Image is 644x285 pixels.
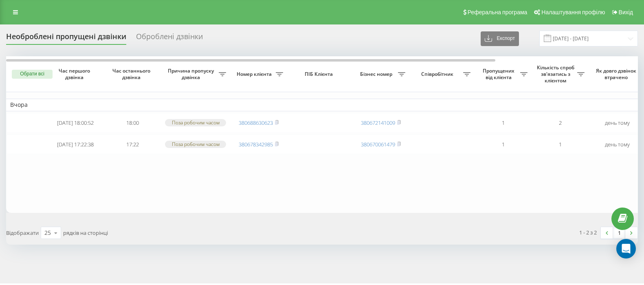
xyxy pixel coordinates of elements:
div: Open Intercom Messenger [616,239,636,258]
div: Необроблені пропущені дзвінки [6,32,126,45]
button: Обрати всі [12,70,53,79]
span: Як довго дзвінок втрачено [595,68,639,80]
span: Кількість спроб зв'язатись з клієнтом [536,64,577,84]
td: 17:22 [104,135,161,155]
span: Відображати [6,229,39,236]
span: Пропущених від клієнта [479,68,520,80]
td: 1 [475,113,532,133]
td: [DATE] 17:22:38 [47,135,104,155]
div: Оброблені дзвінки [136,32,203,45]
div: 1 - 2 з 2 [579,228,597,236]
td: 18:00 [104,113,161,133]
span: Час останнього дзвінка [110,68,154,80]
a: 1 [613,227,625,239]
td: [DATE] 18:00:52 [47,113,104,133]
a: 380672141009 [361,119,395,126]
span: Співробітник [413,71,463,77]
span: Номер клієнта [234,71,276,77]
span: рядків на сторінці [63,229,108,236]
span: ПІБ Клієнта [294,71,345,77]
span: Причина пропуску дзвінка [165,68,219,80]
a: 380688630623 [239,119,273,126]
button: Експорт [481,31,519,46]
span: Вихід [619,9,633,15]
a: 380670061479 [361,141,395,148]
div: Поза робочим часом [165,119,226,126]
div: 25 [44,229,51,237]
div: Поза робочим часом [165,141,226,148]
td: 1 [532,135,589,155]
td: 1 [475,135,532,155]
span: Налаштування профілю [541,9,605,15]
td: 2 [532,113,589,133]
a: 380678342985 [239,141,273,148]
span: Бізнес номер [356,71,398,77]
span: Реферальна програма [468,9,528,15]
span: Час першого дзвінка [53,68,97,80]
